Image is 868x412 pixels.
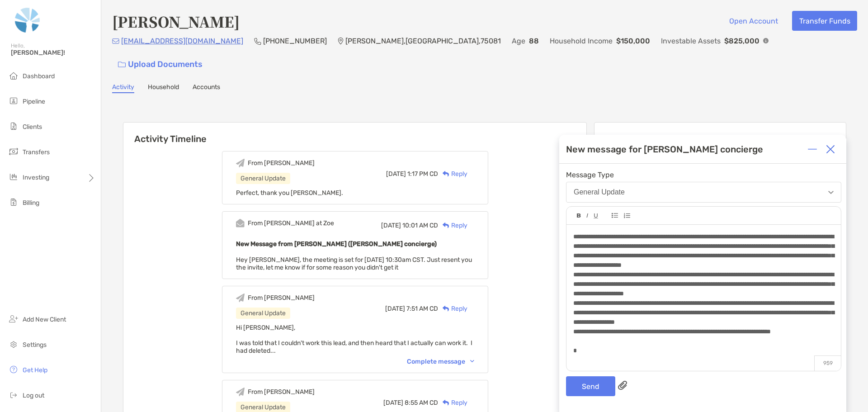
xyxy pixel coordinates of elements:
span: Dashboard [23,72,55,80]
span: Billing [23,199,39,207]
p: Investable Assets [661,35,721,47]
div: Complete message [407,358,474,365]
a: Accounts [193,83,220,93]
img: Editor control icon [594,213,598,218]
p: $150,000 [616,35,650,47]
span: Settings [23,341,47,349]
div: From [PERSON_NAME] at Zoe [248,219,334,227]
button: Transfer Funds [792,11,857,31]
img: add_new_client icon [8,313,19,324]
img: Reply icon [443,223,449,228]
span: Hey [PERSON_NAME], the meeting is set for [DATE] 10:30am CST. Just resent you the invite, let me ... [236,256,472,271]
span: [DATE] [386,170,406,178]
p: 88 [529,35,539,47]
div: New message for [PERSON_NAME] concierge [566,144,763,155]
img: Reply icon [443,306,449,312]
p: Meeting Details [602,133,839,145]
p: $825,000 [724,35,759,47]
img: Close [826,145,835,154]
div: Reply [438,221,467,230]
img: Event icon [236,219,245,227]
p: 959 [814,355,841,371]
div: General Update [236,173,290,184]
div: Reply [438,304,467,313]
img: dashboard icon [8,70,19,81]
span: [DATE] [383,399,403,407]
h4: [PERSON_NAME] [112,11,240,32]
b: New Message from [PERSON_NAME] ([PERSON_NAME] concierge) [236,240,437,248]
p: Household Income [550,35,613,47]
div: From [PERSON_NAME] [248,159,315,167]
div: From [PERSON_NAME] [248,388,315,396]
img: Reply icon [443,400,449,406]
p: [EMAIL_ADDRESS][DOMAIN_NAME] [121,35,243,47]
span: Hi [PERSON_NAME], I was told that I couldn't work this lead, and then heard that I actually can w... [236,324,472,355]
img: Expand or collapse [808,145,817,154]
img: Editor control icon [612,213,618,218]
img: get-help icon [8,364,19,375]
img: investing icon [8,171,19,182]
img: Event icon [236,159,245,167]
div: From [PERSON_NAME] [248,294,315,302]
img: Chevron icon [470,360,474,363]
img: Location Icon [338,38,344,45]
img: pipeline icon [8,95,19,106]
img: Editor control icon [586,213,588,218]
img: Email Icon [112,38,119,44]
img: Editor control icon [623,213,630,218]
img: Zoe Logo [11,4,44,36]
span: [DATE] [385,305,405,313]
h6: Activity Timeline [123,123,586,144]
a: Upload Documents [112,55,208,74]
a: Household [148,83,179,93]
span: Clients [23,123,42,131]
span: 7:51 AM CD [406,305,438,313]
div: General Update [574,188,625,196]
img: logout icon [8,389,19,400]
img: paperclip attachments [618,381,627,390]
div: Reply [438,398,467,407]
p: [PHONE_NUMBER] [263,35,327,47]
img: Phone Icon [254,38,261,45]
img: clients icon [8,121,19,132]
p: Age [512,35,525,47]
img: Open dropdown arrow [828,191,834,194]
img: settings icon [8,339,19,350]
img: Event icon [236,294,245,302]
button: General Update [566,182,841,203]
span: Message Type [566,170,841,179]
img: billing icon [8,197,19,208]
a: Activity [112,83,134,93]
img: Editor control icon [577,213,581,218]
img: Info Icon [763,38,769,43]
span: [PERSON_NAME]! [11,49,95,57]
span: Log out [23,392,44,399]
button: Send [566,376,615,396]
button: Open Account [722,11,785,31]
div: Reply [438,169,467,179]
span: Add New Client [23,316,66,323]
span: Investing [23,174,49,181]
img: transfers icon [8,146,19,157]
span: Pipeline [23,98,45,105]
span: Get Help [23,366,47,374]
span: Transfers [23,148,50,156]
div: General Update [236,308,290,319]
img: Reply icon [443,171,449,177]
span: 8:55 AM CD [405,399,438,407]
span: 10:01 AM CD [402,222,438,229]
p: [PERSON_NAME] , [GEOGRAPHIC_DATA] , 75081 [345,35,501,47]
span: Perfect, thank you [PERSON_NAME]. [236,189,343,197]
img: button icon [118,62,126,68]
img: Event icon [236,388,245,396]
span: 1:17 PM CD [407,170,438,178]
span: [DATE] [381,222,401,229]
